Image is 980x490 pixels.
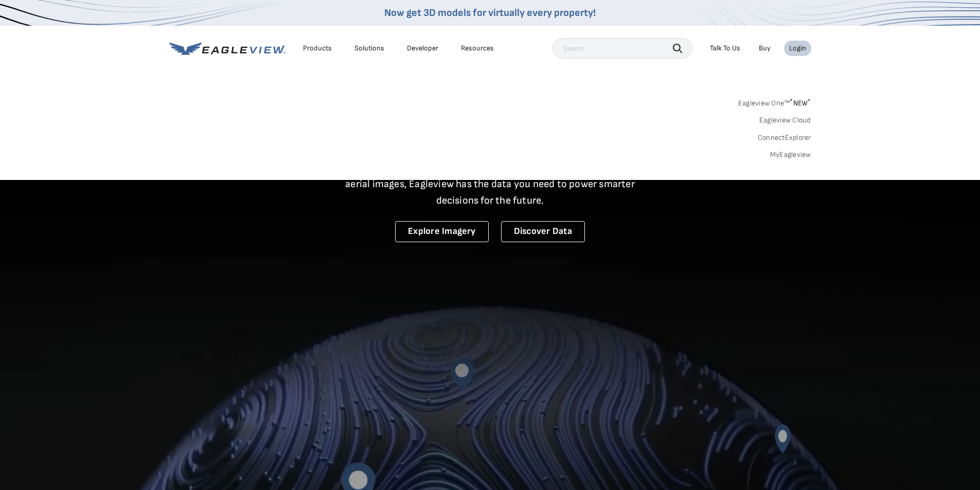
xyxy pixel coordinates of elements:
span: NEW [790,99,811,107]
div: Login [789,44,806,53]
div: Solutions [354,44,384,53]
a: ConnectExplorer [758,133,811,142]
input: Search [553,38,692,59]
a: Eagleview One™*NEW* [738,96,811,107]
a: MyEagleview [770,150,811,159]
a: Eagleview Cloud [759,116,811,125]
a: Now get 3D models for virtually every property! [384,7,596,19]
a: Developer [407,44,438,53]
div: Resources [461,44,494,53]
a: Discover Data [501,221,585,242]
div: Products [303,44,332,53]
div: Talk To Us [710,44,740,53]
a: Explore Imagery [395,221,489,242]
p: A new era starts here. Built on more than 3.5 billion high-resolution aerial images, Eagleview ha... [333,159,648,209]
a: Buy [759,44,771,53]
